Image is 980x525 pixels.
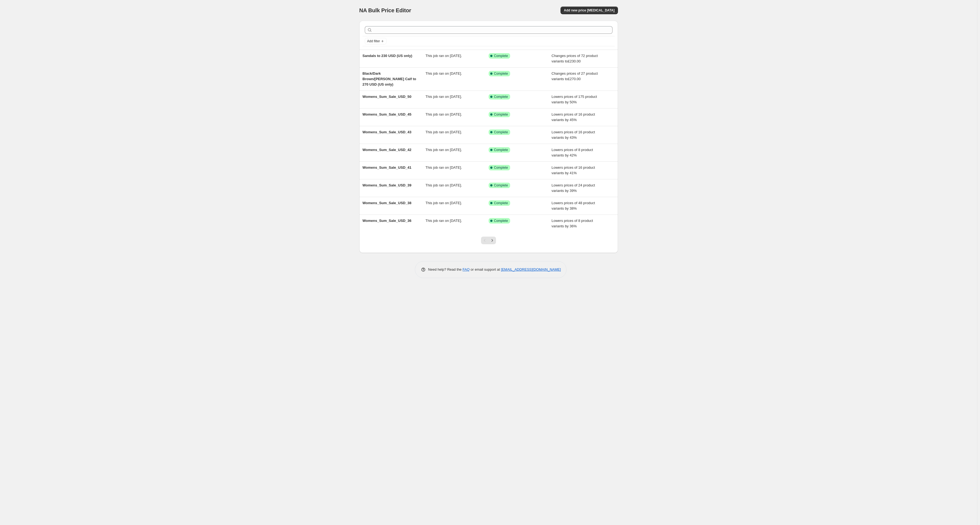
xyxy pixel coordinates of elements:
[363,112,412,116] span: Womens_Sum_Sale_USD_45
[494,201,508,205] span: Complete
[488,237,496,244] button: Next
[363,95,412,99] span: Womens_Sum_Sale_USD_50
[568,59,581,63] span: £230.00
[363,71,416,86] span: Black/Dark Brown/[PERSON_NAME] Calf to 270 USD (US only)
[425,201,462,205] span: This job ran on [DATE].
[363,183,412,187] span: Womens_Sum_Sale_USD_39
[552,112,595,122] span: Lowers prices of 16 product variants by 45%
[463,267,470,271] a: FAQ
[552,148,593,157] span: Lowers prices of 8 product variants by 42%
[481,237,496,244] nav: Pagination
[552,54,598,63] span: Changes prices of 72 product variants to
[363,165,412,170] span: Womens_Sum_Sale_USD_41
[365,38,387,44] button: Add filter
[425,130,462,134] span: This job ran on [DATE].
[428,267,463,271] span: Need help? Read the
[494,54,508,58] span: Complete
[552,183,595,193] span: Lowers prices of 24 product variants by 39%
[552,130,595,140] span: Lowers prices of 16 product variants by 43%
[494,183,508,188] span: Complete
[363,148,412,152] span: Womens_Sum_Sale_USD_42
[425,112,462,116] span: This job ran on [DATE].
[363,219,412,223] span: Womens_Sum_Sale_USD_36
[494,71,508,76] span: Complete
[494,95,508,99] span: Complete
[561,7,618,14] button: Add new price [MEDICAL_DATA]
[568,77,581,81] span: £270.00
[425,148,462,152] span: This job ran on [DATE].
[359,7,411,13] span: NA Bulk Price Editor
[470,267,501,271] span: or email support at
[367,39,380,43] span: Add filter
[494,219,508,223] span: Complete
[552,71,598,81] span: Changes prices of 27 product variants to
[363,54,412,58] span: Sandals to 230 USD (US only)
[425,183,462,187] span: This job ran on [DATE].
[425,165,462,170] span: This job ran on [DATE].
[564,8,614,13] span: Add new price [MEDICAL_DATA]
[552,201,595,210] span: Lowers prices of 48 product variants by 38%
[494,112,508,117] span: Complete
[552,219,593,228] span: Lowers prices of 8 product variants by 36%
[552,95,597,104] span: Lowers prices of 175 product variants by 50%
[425,219,462,223] span: This job ran on [DATE].
[501,267,561,271] a: [EMAIL_ADDRESS][DOMAIN_NAME]
[494,165,508,170] span: Complete
[425,54,462,58] span: This job ran on [DATE].
[494,148,508,152] span: Complete
[425,95,462,99] span: This job ran on [DATE].
[494,130,508,134] span: Complete
[363,130,412,134] span: Womens_Sum_Sale_USD_43
[425,71,462,76] span: This job ran on [DATE].
[552,165,595,175] span: Lowers prices of 16 product variants by 41%
[363,201,412,205] span: Womens_Sum_Sale_USD_38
